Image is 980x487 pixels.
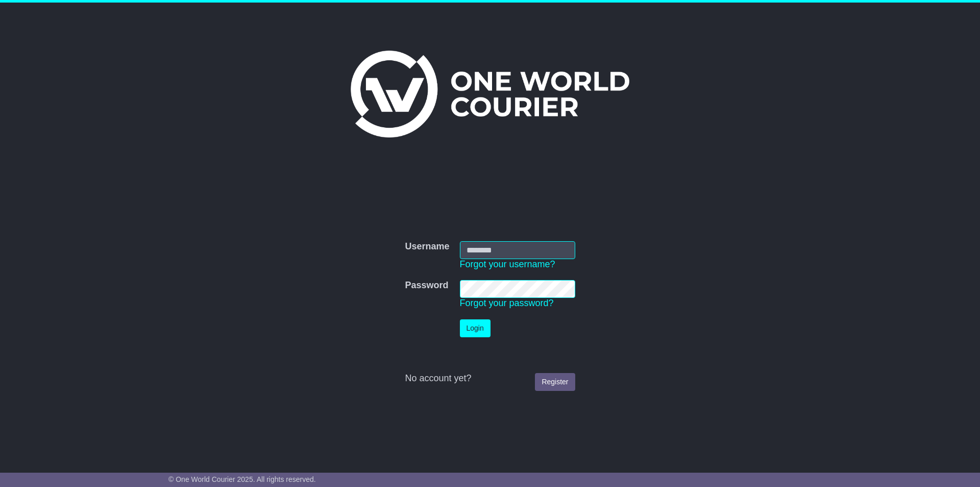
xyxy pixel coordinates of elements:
img: One World [351,51,629,137]
a: Forgot your username? [460,259,555,269]
a: Register [535,373,575,391]
label: Username [405,241,449,252]
a: Forgot your password? [460,298,554,308]
label: Password [405,280,448,291]
span: © One World Courier 2025. All rights reserved. [168,475,316,483]
button: Login [460,319,491,337]
div: No account yet? [405,373,575,384]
